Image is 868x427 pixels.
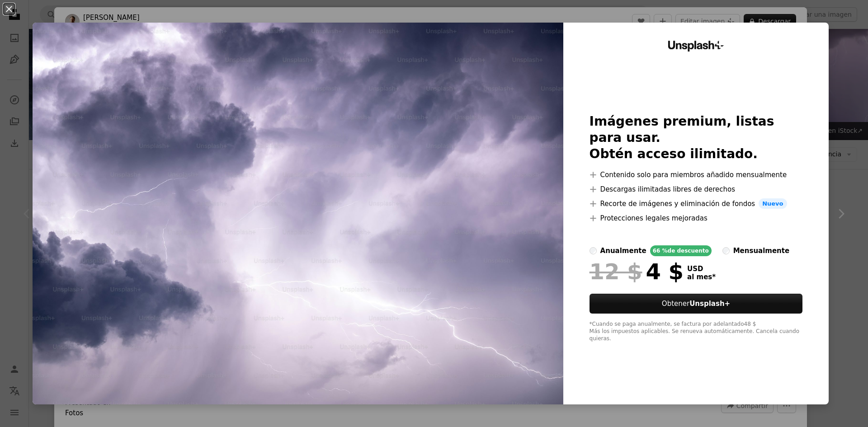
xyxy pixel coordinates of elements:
[590,184,803,195] li: Descargas ilimitadas libres de derechos
[600,245,646,256] div: anualmente
[590,247,597,254] input: anualmente66 %de descuento
[590,198,803,209] li: Recorte de imágenes y eliminación de fondos
[687,273,716,281] span: al mes *
[590,213,803,224] li: Protecciones legales mejoradas
[689,300,730,308] strong: Unsplash+
[733,245,789,256] div: mensualmente
[590,260,642,283] span: 12 $
[687,265,716,273] span: USD
[590,169,803,180] li: Contenido solo para miembros añadido mensualmente
[759,198,787,209] span: Nuevo
[590,294,803,314] button: ObtenerUnsplash+
[590,260,684,283] div: 4 $
[722,247,730,254] input: mensualmente
[590,321,803,343] div: *Cuando se paga anualmente, se factura por adelantado 48 $ Más los impuestos aplicables. Se renue...
[590,113,803,162] h2: Imágenes premium, listas para usar. Obtén acceso ilimitado.
[650,245,712,256] div: 66 % de descuento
